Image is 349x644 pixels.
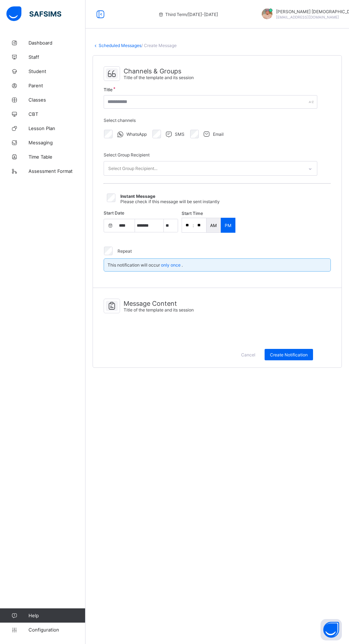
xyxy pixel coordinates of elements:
p: : [193,223,194,228]
span: Parent [28,83,85,88]
span: Start Date [104,210,124,216]
span: Title of the template and its session [124,75,194,80]
span: This notification will occur . [108,262,183,268]
span: only once [161,262,181,268]
span: Time Table [28,154,85,160]
span: / Create Message [141,43,177,48]
button: Open asap [321,619,342,640]
img: safsims [6,6,61,21]
span: Cancel [241,352,255,357]
span: Dashboard [28,40,85,46]
span: Assessment Format [28,168,85,174]
span: Select channels [104,118,136,123]
a: Scheduled Messages [99,43,141,48]
p: PM [225,223,231,228]
span: WhatsApp [126,132,147,137]
span: Classes [28,97,85,103]
span: Lesson Plan [28,125,85,131]
span: CBT [28,111,85,117]
span: Create Notification [270,352,308,357]
span: Messaging [28,140,85,145]
p: AM [210,223,217,228]
span: Help [28,613,85,618]
span: Select Group Recipient [104,152,150,158]
span: Staff [28,54,85,60]
span: [EMAIL_ADDRESS][DOMAIN_NAME] [276,15,339,19]
label: Repeat [118,248,132,254]
span: SMS [175,132,184,137]
span: Email [213,132,224,137]
span: Title of the template and its session [124,307,194,313]
span: session/term information [158,12,218,17]
span: Message Content [124,300,194,307]
span: Please check if this message will be sent instantly [120,199,220,204]
span: Student [28,68,85,74]
span: Instant Message [120,194,155,199]
span: Configuration [28,627,85,633]
span: Channels & Groups [124,67,194,75]
span: Start time [182,211,203,216]
div: Select Group Recipient... [108,162,157,175]
span: Title [104,87,113,92]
